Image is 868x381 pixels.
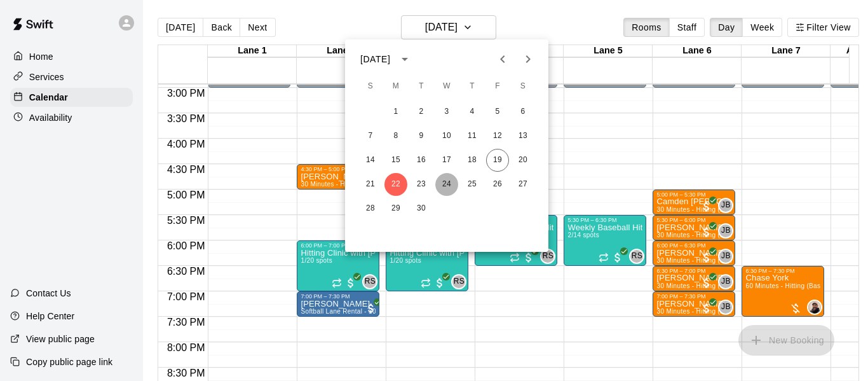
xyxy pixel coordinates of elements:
[359,149,382,172] button: 14
[435,149,458,172] button: 17
[461,100,484,123] button: 4
[486,173,509,196] button: 26
[384,125,407,148] button: 8
[359,74,382,99] span: Sunday
[461,173,484,196] button: 25
[394,48,416,70] button: calendar view is open, switch to year view
[515,46,541,72] button: Next month
[435,100,458,123] button: 3
[384,74,407,99] span: Monday
[410,100,433,123] button: 2
[384,100,407,123] button: 1
[384,173,407,196] button: 22
[410,149,433,172] button: 16
[435,173,458,196] button: 24
[435,125,458,148] button: 10
[359,125,382,148] button: 7
[486,74,509,99] span: Friday
[384,149,407,172] button: 15
[435,74,458,99] span: Wednesday
[461,149,484,172] button: 18
[359,197,382,220] button: 28
[410,197,433,220] button: 30
[360,53,390,66] div: [DATE]
[461,74,484,99] span: Thursday
[512,149,534,172] button: 20
[512,125,534,148] button: 13
[512,74,534,99] span: Saturday
[512,173,534,196] button: 27
[512,100,534,123] button: 6
[384,197,407,220] button: 29
[359,173,382,196] button: 21
[410,173,433,196] button: 23
[410,125,433,148] button: 9
[486,149,509,172] button: 19
[490,46,515,72] button: Previous month
[486,100,509,123] button: 5
[410,74,433,99] span: Tuesday
[461,125,484,148] button: 11
[486,125,509,148] button: 12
